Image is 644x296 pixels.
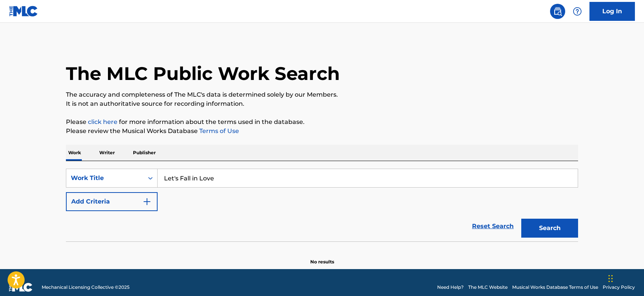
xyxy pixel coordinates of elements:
img: logo [9,283,33,292]
p: Writer [97,145,117,161]
p: Publisher [131,145,158,161]
a: Need Help? [437,284,464,291]
p: No results [310,249,334,265]
p: Work [66,145,83,161]
img: help [573,7,582,16]
a: Privacy Policy [603,284,635,291]
img: 9d2ae6d4665cec9f34b9.svg [142,197,152,206]
iframe: Resource Center [623,188,644,249]
p: Please for more information about the terms used in the database. [66,117,578,127]
span: Mechanical Licensing Collective © 2025 [42,284,130,291]
a: Reset Search [468,218,517,235]
form: Search Form [66,169,578,241]
button: Search [521,219,578,238]
div: Work Title [71,174,139,183]
div: Help [570,4,585,19]
a: Log In [589,2,635,21]
a: The MLC Website [468,284,508,291]
a: Musical Works Database Terms of Use [512,284,598,291]
p: It is not an authoritative source for recording information. [66,99,578,108]
p: The accuracy and completeness of The MLC's data is determined solely by our Members. [66,90,578,99]
iframe: Chat Widget [606,260,644,296]
h1: The MLC Public Work Search [66,62,340,85]
img: MLC Logo [9,6,38,17]
a: Terms of Use [198,127,239,135]
p: Please review the Musical Works Database [66,127,578,136]
div: Drag [608,267,613,290]
button: Add Criteria [66,192,158,211]
a: Public Search [550,4,565,19]
a: click here [88,118,117,125]
img: search [553,7,562,16]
